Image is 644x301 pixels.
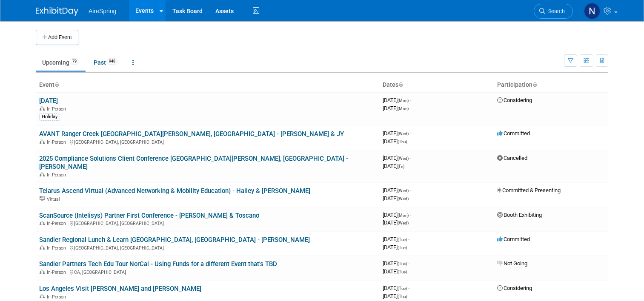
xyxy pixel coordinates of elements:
span: - [408,260,409,267]
th: Event [36,78,379,92]
span: (Fri) [398,164,404,169]
span: In-Person [47,245,69,251]
span: (Wed) [398,221,409,225]
a: Sort by Start Date [398,81,403,88]
a: Past948 [87,54,124,71]
a: Telarus Ascend Virtual (Advanced Networking & Mobility Education) - Hailey & [PERSON_NAME] [39,187,310,195]
span: (Tue) [398,245,407,250]
span: Booth Exhibiting [497,212,542,218]
span: In-Person [47,139,69,145]
span: [DATE] [383,130,411,136]
span: Not Going [497,260,527,267]
span: (Wed) [398,196,409,201]
span: [DATE] [383,97,411,103]
span: In-Person [47,172,69,178]
img: In-Person Event [40,139,45,144]
span: Virtual [47,196,62,202]
span: [DATE] [383,268,407,275]
a: Upcoming79 [36,54,86,71]
span: - [410,187,411,193]
span: [DATE] [383,236,409,242]
span: (Mon) [398,98,409,103]
img: In-Person Event [40,172,45,176]
span: [DATE] [383,187,411,193]
span: (Tue) [398,261,407,266]
a: Search [534,4,573,19]
a: Sandler Regional Lunch & Learn [GEOGRAPHIC_DATA], [GEOGRAPHIC_DATA] - [PERSON_NAME] [39,236,310,244]
span: - [410,212,411,218]
img: In-Person Event [40,270,45,274]
a: Los Angeles Visit [PERSON_NAME] and [PERSON_NAME] [39,285,201,292]
img: Virtual Event [40,196,45,201]
span: (Wed) [398,156,409,161]
span: [DATE] [383,293,407,299]
img: In-Person Event [40,294,45,298]
span: 948 [106,58,118,65]
span: [DATE] [383,244,407,250]
span: (Tue) [398,270,407,274]
span: (Tue) [398,286,407,291]
span: - [410,130,411,136]
span: [DATE] [383,195,409,202]
img: In-Person Event [40,106,45,111]
a: Sort by Event Name [54,81,59,88]
div: CA, [GEOGRAPHIC_DATA] [39,268,376,275]
span: [DATE] [383,105,409,111]
img: In-Person Event [40,221,45,225]
span: Considering [497,285,532,291]
div: Holiday [39,113,60,121]
span: (Mon) [398,213,409,218]
img: In-Person Event [40,245,45,250]
span: - [408,285,409,291]
a: ScanSource (Intelisys) Partner First Conference - [PERSON_NAME] & Toscano [39,212,259,219]
span: In-Person [47,106,69,112]
a: [DATE] [39,97,58,105]
span: In-Person [47,270,69,275]
button: Add Event [36,30,78,45]
span: [DATE] [383,163,404,169]
span: 79 [70,58,79,65]
div: [GEOGRAPHIC_DATA], [GEOGRAPHIC_DATA] [39,219,376,226]
span: - [408,236,409,242]
span: Search [545,8,565,14]
span: (Thu) [398,294,407,299]
a: 2025 Compliance Solutions Client Conference [GEOGRAPHIC_DATA][PERSON_NAME], [GEOGRAPHIC_DATA] - [... [39,155,348,170]
span: AireSpring [89,8,116,14]
span: - [410,97,411,103]
span: Committed [497,236,530,242]
span: [DATE] [383,285,409,291]
a: AVANT Ranger Creek [GEOGRAPHIC_DATA][PERSON_NAME], [GEOGRAPHIC_DATA] - [PERSON_NAME] & JY [39,130,344,138]
span: [DATE] [383,260,409,267]
th: Participation [494,78,608,92]
span: In-Person [47,221,69,226]
img: Natalie Pyron [584,3,600,19]
span: (Wed) [398,131,409,136]
div: [GEOGRAPHIC_DATA], [GEOGRAPHIC_DATA] [39,244,376,251]
span: [DATE] [383,219,409,226]
span: - [410,155,411,161]
span: Committed [497,130,530,136]
span: (Mon) [398,106,409,111]
span: Committed & Presenting [497,187,561,193]
span: (Thu) [398,139,407,144]
span: Cancelled [497,155,527,161]
span: In-Person [47,294,69,300]
a: Sandler Partners Tech Edu Tour NorCal - Using Funds for a different Event that's TBD [39,260,277,268]
img: ExhibitDay [36,7,78,16]
span: (Wed) [398,188,409,193]
span: Considering [497,97,532,103]
span: [DATE] [383,138,407,145]
th: Dates [379,78,494,92]
a: Sort by Participation Type [532,81,537,88]
span: (Tue) [398,237,407,242]
span: [DATE] [383,155,411,161]
div: [GEOGRAPHIC_DATA], [GEOGRAPHIC_DATA] [39,138,376,145]
span: [DATE] [383,212,411,218]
